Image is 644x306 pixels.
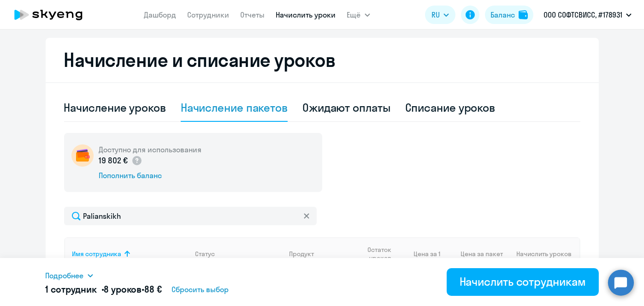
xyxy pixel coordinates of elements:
[440,237,503,270] th: Цена за пакет
[64,100,166,115] div: Начисление уроков
[188,10,230,19] a: Сотрудники
[104,283,142,295] span: 8 уроков
[72,250,188,258] div: Имя сотрудника
[276,10,336,19] a: Начислить уроки
[425,6,455,24] button: RU
[46,283,162,296] h5: 1 сотрудник • •
[460,274,586,289] div: Начислить сотрудникам
[64,49,580,71] h2: Начисление и списание уроков
[71,144,94,167] img: wallet-circle.png
[359,246,391,262] span: Остаток уроков
[195,250,215,258] div: Статус
[289,250,314,258] div: Продукт
[99,170,202,180] div: Пополнить баланс
[447,268,599,296] button: Начислить сотрудникам
[99,144,202,155] h5: Доступно для использования
[359,246,398,262] div: Остаток уроков
[181,100,288,115] div: Начисление пакетов
[405,100,496,115] div: Списание уроков
[539,4,636,26] button: ООО СОФТСВИСС, #178931
[99,155,143,167] p: 19 802 €
[431,9,440,20] span: RU
[347,6,370,24] button: Ещё
[64,207,317,225] input: Поиск по имени, email, продукту или статусу
[490,9,515,20] div: Баланс
[72,250,122,258] div: Имя сотрудника
[195,250,282,258] div: Статус
[503,237,579,270] th: Начислить уроков
[241,10,265,19] a: Отчеты
[144,10,177,19] a: Дашборд
[171,284,229,295] span: Сбросить выбор
[46,270,84,281] span: Подробнее
[347,9,361,20] span: Ещё
[289,250,351,258] div: Продукт
[519,10,528,19] img: balance
[398,237,440,270] th: Цена за 1
[485,6,533,24] button: Балансbalance
[144,283,161,295] span: 88 €
[302,100,390,115] div: Ожидают оплаты
[544,9,622,20] p: ООО СОФТСВИСС, #178931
